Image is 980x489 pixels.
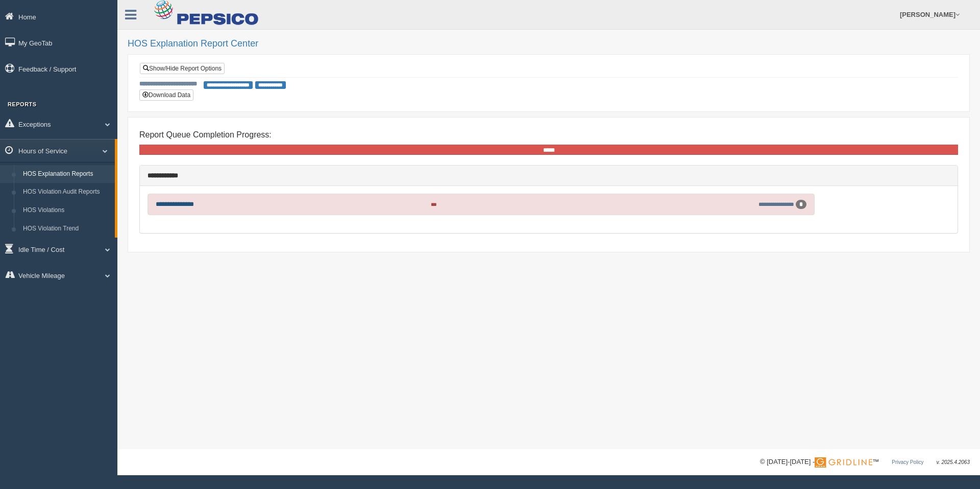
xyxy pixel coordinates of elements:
[18,183,115,201] a: HOS Violation Audit Reports
[892,459,923,465] a: Privacy Policy
[815,457,872,468] img: Gridline
[139,89,193,101] button: Download Data
[18,165,115,183] a: HOS Explanation Reports
[139,130,958,139] h4: Report Queue Completion Progress:
[937,459,970,465] span: v. 2025.4.2063
[140,63,225,74] a: Show/Hide Report Options
[18,201,115,220] a: HOS Violations
[128,39,970,49] h2: HOS Explanation Report Center
[18,220,115,238] a: HOS Violation Trend
[760,457,970,468] div: © [DATE]-[DATE] - ™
